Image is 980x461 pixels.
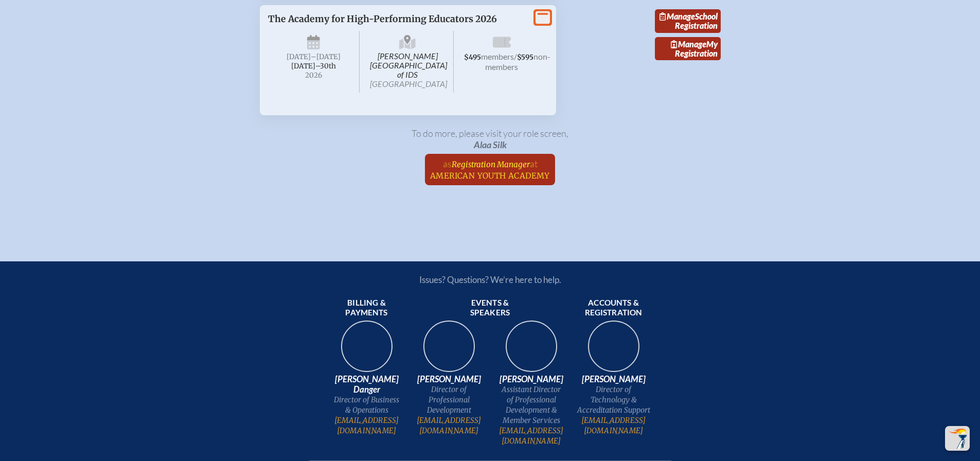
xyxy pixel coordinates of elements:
a: ManageMy Registration [655,37,721,61]
span: Alaa Silk [474,139,507,150]
span: [PERSON_NAME] [577,374,651,384]
span: $595 [517,53,533,62]
span: members [481,51,514,61]
span: [PERSON_NAME] [412,374,486,384]
span: Events & speakers [453,298,527,318]
span: / [514,51,517,61]
span: [GEOGRAPHIC_DATA] [370,79,447,88]
span: as [443,158,452,169]
a: [EMAIL_ADDRESS][DOMAIN_NAME] [494,425,568,446]
span: Accounts & registration [577,298,651,318]
a: asRegistration ManageratAmerican Youth Academy [426,154,554,185]
button: Scroll Top [945,426,970,451]
a: ManageSchool Registration [655,9,721,33]
img: To the top [947,428,968,449]
span: American Youth Academy [430,171,550,181]
span: Billing & payments [330,298,404,318]
span: 2026 [276,72,351,79]
span: Assistant Director of Professional Development & Member Services [494,384,568,425]
p: Issues? Questions? We’re here to help. [309,274,671,285]
span: Director of Professional Development [412,384,486,415]
span: Director of Business & Operations [330,395,404,415]
span: Director of Technology & Accreditation Support [577,384,651,415]
span: [PERSON_NAME] [494,374,568,384]
span: [PERSON_NAME][GEOGRAPHIC_DATA] of IDS [362,31,454,93]
span: [PERSON_NAME] Danger [330,374,404,395]
span: [DATE] [287,52,311,61]
span: at [530,158,538,169]
img: 94e3d245-ca72-49ea-9844-ae84f6d33c0f [416,317,482,383]
img: 545ba9c4-c691-43d5-86fb-b0a622cbeb82 [498,317,564,383]
span: The Academy for High-Performing Educators 2026 [268,13,497,25]
span: $495 [464,53,481,62]
p: To do more, please visit your role screen , [260,128,721,151]
span: [DATE]–⁠30th [291,62,336,70]
span: Manage [671,39,706,49]
span: Registration Manager [452,159,530,169]
a: [EMAIL_ADDRESS][DOMAIN_NAME] [577,415,651,436]
span: –[DATE] [311,52,341,61]
a: [EMAIL_ADDRESS][DOMAIN_NAME] [330,415,404,436]
span: non-members [485,51,550,72]
a: [EMAIL_ADDRESS][DOMAIN_NAME] [412,415,486,436]
img: 9c64f3fb-7776-47f4-83d7-46a341952595 [334,317,400,383]
img: b1ee34a6-5a78-4519-85b2-7190c4823173 [581,317,647,383]
span: Manage [660,11,695,21]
